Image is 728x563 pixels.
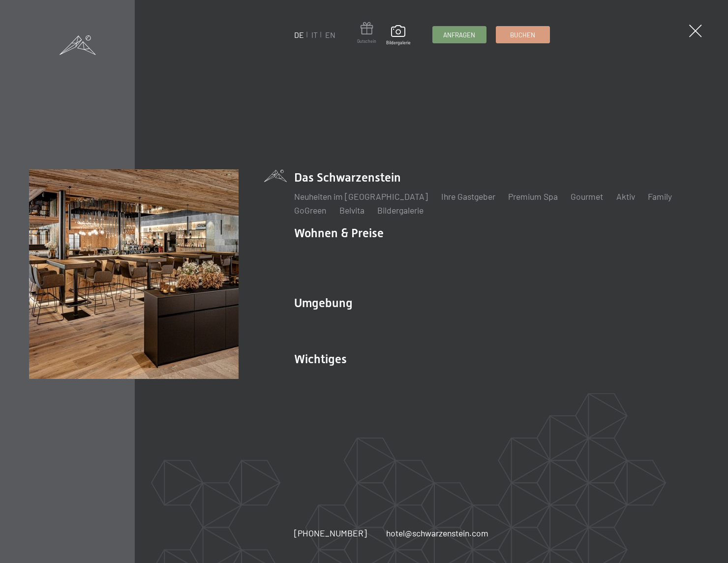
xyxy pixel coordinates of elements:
a: Aktiv [616,191,635,202]
span: Gutschein [357,38,376,44]
span: [PHONE_NUMBER] [294,528,367,538]
a: Gutschein [357,22,376,44]
a: hotel@schwarzenstein.com [386,527,488,539]
span: Buchen [511,31,536,39]
a: Bildergalerie [386,25,411,46]
a: Ihre Gastgeber [441,191,495,202]
a: IT [311,30,318,39]
span: Bildergalerie [386,40,411,46]
a: Premium Spa [508,191,558,202]
a: EN [325,30,335,39]
a: [PHONE_NUMBER] [294,527,367,539]
span: Anfragen [443,31,475,39]
img: Wellnesshotel Südtirol SCHWARZENSTEIN - Wellnessurlaub in den Alpen, Wandern und Wellness [29,169,239,379]
a: DE [294,30,304,39]
a: Buchen [496,27,549,43]
a: Gourmet [571,191,604,202]
a: Family [648,191,672,202]
a: Belvita [339,205,364,216]
a: Anfragen [433,27,486,43]
a: GoGreen [294,205,326,216]
a: Bildergalerie [377,205,424,216]
a: Neuheiten im [GEOGRAPHIC_DATA] [294,191,428,202]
